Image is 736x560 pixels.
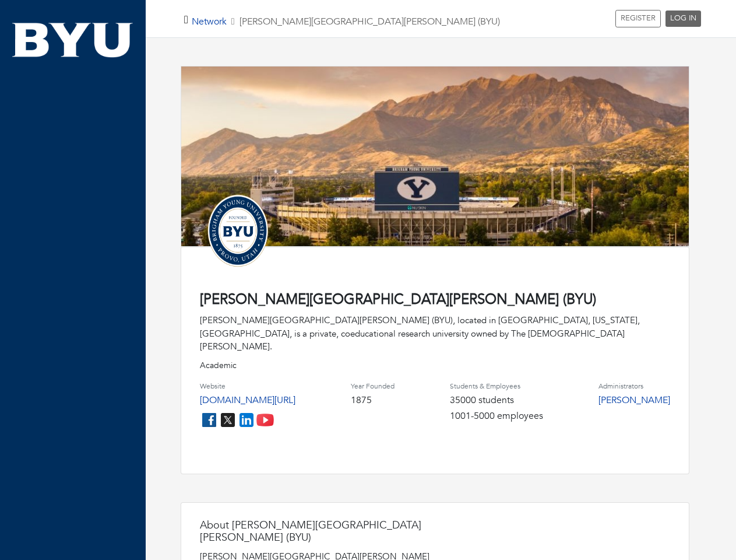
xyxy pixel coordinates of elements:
h5: [PERSON_NAME][GEOGRAPHIC_DATA][PERSON_NAME] (BYU) [192,16,500,27]
p: Academic [200,359,670,372]
h4: 35000 students [450,395,543,406]
h4: Students & Employees [450,382,543,390]
h4: 1001-5000 employees [450,411,543,422]
h4: About [PERSON_NAME][GEOGRAPHIC_DATA][PERSON_NAME] (BYU) [200,519,433,544]
img: twitter_icon-7d0bafdc4ccc1285aa2013833b377ca91d92330db209b8298ca96278571368c9.png [219,411,237,429]
img: facebook_icon-256f8dfc8812ddc1b8eade64b8eafd8a868ed32f90a8d2bb44f507e1979dbc24.png [200,411,219,429]
a: [DOMAIN_NAME][URL] [200,394,295,407]
a: Network [192,15,227,28]
h4: Administrators [598,382,670,390]
img: lavell-edwards-stadium.jpg [181,66,689,257]
a: REGISTER [615,10,661,27]
div: [PERSON_NAME][GEOGRAPHIC_DATA][PERSON_NAME] (BYU), located in [GEOGRAPHIC_DATA], [US_STATE], [GEO... [200,314,670,353]
a: LOG IN [665,10,701,27]
h4: 1875 [351,395,395,406]
img: Untitled-design-3.png [200,192,276,268]
a: [PERSON_NAME] [598,394,670,407]
h4: Website [200,382,295,390]
img: linkedin_icon-84db3ca265f4ac0988026744a78baded5d6ee8239146f80404fb69c9eee6e8e7.png [237,411,256,429]
h4: Year Founded [351,382,395,390]
img: BYU.png [12,20,134,60]
h4: [PERSON_NAME][GEOGRAPHIC_DATA][PERSON_NAME] (BYU) [200,292,670,309]
img: youtube_icon-fc3c61c8c22f3cdcae68f2f17984f5f016928f0ca0694dd5da90beefb88aa45e.png [256,411,274,429]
